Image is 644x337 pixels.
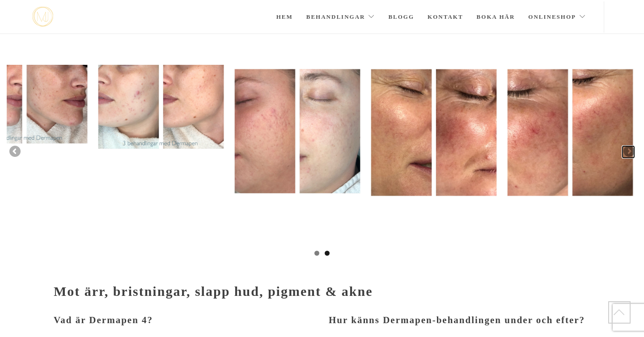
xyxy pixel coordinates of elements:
strong: Mot ärr, bristningar, slapp hud, pigment & akne [54,284,373,299]
a: 1 [314,251,319,256]
a: Blogg [388,1,414,33]
a: Föregående [9,145,22,159]
a: Nästa [622,145,635,159]
a: Boka här [477,1,515,33]
a: Behandlingar [306,1,375,33]
a: Onlineshop [528,1,586,33]
h3: Hur känns Dermapen-behandlingen under och efter? [329,315,590,326]
a: 2 [325,251,330,256]
a: mjstudio mjstudio mjstudio [32,7,53,27]
a: Hem [276,1,293,33]
h3: Vad är Dermapen 4? [54,315,315,326]
img: mjstudio [32,7,53,27]
a: Kontakt [428,1,463,33]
